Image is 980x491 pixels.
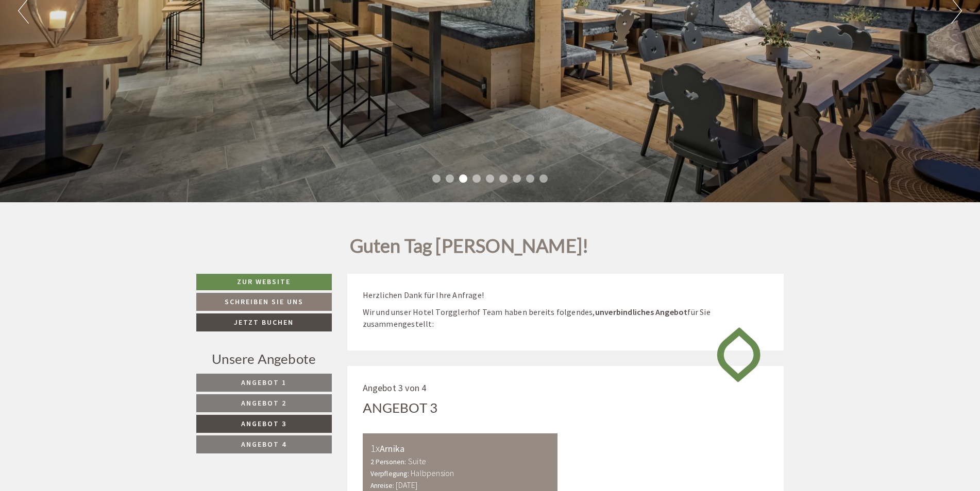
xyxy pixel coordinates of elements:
[370,442,380,454] b: 1x
[241,398,286,408] span: Angebot 2
[363,289,769,301] p: Herzlichen Dank für Ihre Anfrage!
[241,378,286,387] span: Angebot 1
[363,306,769,330] p: Wir und unser Hotel Torgglerhof Team haben bereits folgendes, für Sie zusammengestellt:
[370,469,409,478] small: Verpflegung:
[363,398,438,417] div: Angebot 3
[196,349,332,369] div: Unsere Angebote
[363,382,427,394] span: Angebot 3 von 4
[350,236,589,261] h1: Guten Tag [PERSON_NAME]!
[8,28,168,60] div: Guten Tag, wie können wir Ihnen helfen?
[370,458,407,466] small: 2 Personen:
[241,419,286,428] span: Angebot 3
[196,293,332,311] a: Schreiben Sie uns
[184,8,222,26] div: [DATE]
[241,440,286,449] span: Angebot 4
[411,468,454,478] b: Halbpension
[344,271,406,289] button: Senden
[408,456,426,466] b: Suite
[370,481,395,490] small: Anreise:
[196,313,332,331] a: Jetzt buchen
[370,441,550,456] div: Arnika
[396,480,417,490] b: [DATE]
[196,274,332,290] a: Zur Website
[595,307,688,317] strong: unverbindliches Angebot
[16,30,163,39] div: [GEOGRAPHIC_DATA]
[709,318,768,391] img: image
[16,50,163,58] small: 10:16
